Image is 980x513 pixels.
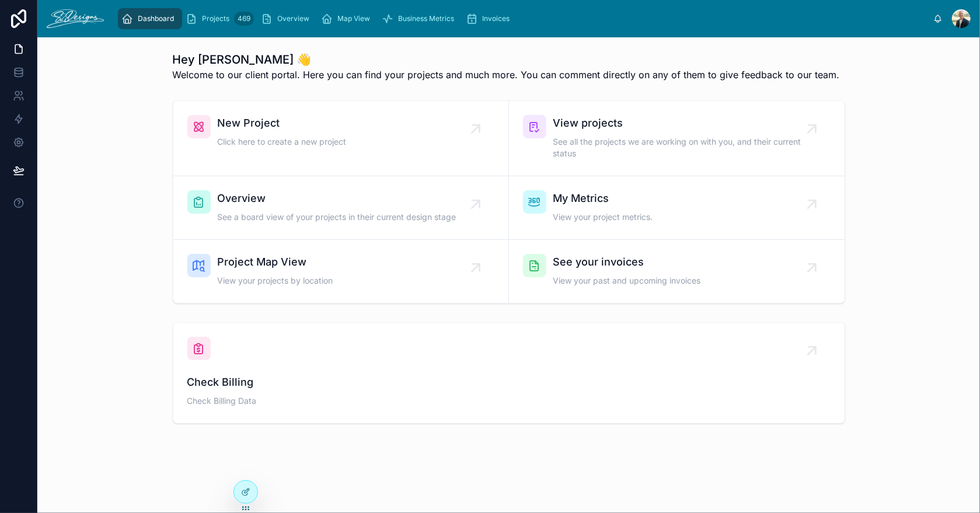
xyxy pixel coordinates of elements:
span: New Project [218,115,347,131]
span: Business Metrics [398,14,454,23]
a: OverviewSee a board view of your projects in their current design stage [173,176,509,240]
span: Overview [277,14,309,23]
span: Projects [202,14,229,23]
span: Welcome to our client portal. Here you can find your projects and much more. You can comment dire... [173,68,840,82]
span: Project Map View [218,254,333,270]
span: Invoices [482,14,510,23]
a: Project Map ViewView your projects by location [173,240,509,303]
span: View projects [553,115,812,131]
img: App logo [47,9,104,28]
a: Overview [257,8,318,29]
span: Check Billing [187,374,831,390]
span: View your projects by location [218,275,333,287]
span: Overview [218,190,456,207]
div: scrollable content [113,6,933,32]
a: Check BillingCheck Billing Data [173,323,845,423]
a: My MetricsView your project metrics. [509,176,845,240]
a: See your invoicesView your past and upcoming invoices [509,240,845,303]
span: Check Billing Data [187,395,831,407]
span: See your invoices [553,254,701,270]
a: Business Metrics [378,8,462,29]
a: New ProjectClick here to create a new project [173,101,509,176]
span: See a board view of your projects in their current design stage [218,211,456,223]
a: Projects469 [182,8,257,29]
span: See all the projects we are working on with you, and their current status [553,136,812,159]
span: View your project metrics. [553,211,653,223]
h1: Hey [PERSON_NAME] 👋 [173,51,840,68]
span: View your past and upcoming invoices [553,275,701,287]
a: View projectsSee all the projects we are working on with you, and their current status [509,101,845,176]
span: Map View [337,14,370,23]
a: Dashboard [118,8,182,29]
span: Dashboard [138,14,174,23]
a: Invoices [462,8,518,29]
span: My Metrics [553,190,653,207]
span: Click here to create a new project [218,136,347,148]
a: Map View [318,8,378,29]
div: 469 [234,12,254,26]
